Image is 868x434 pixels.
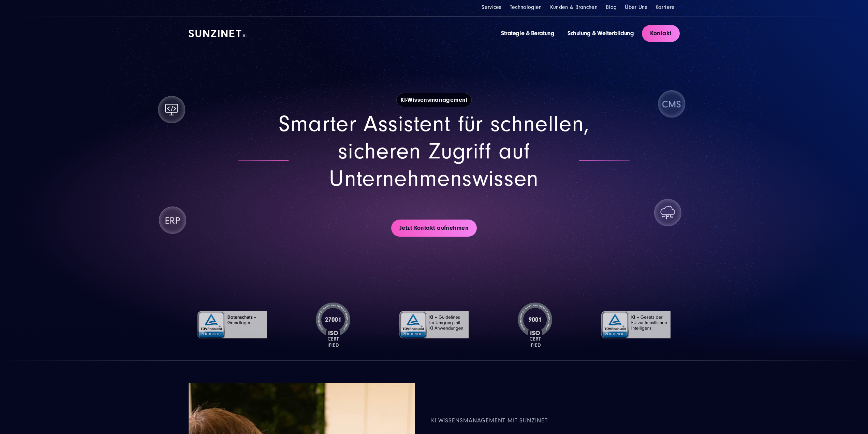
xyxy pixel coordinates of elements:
h1: KI-Wissensmanagement [396,93,471,107]
img: TÜV Rheinland-Guidlines im Umgang mit KI Anwendungen | KI Wissensmanagement SUNZINET [399,303,469,347]
img: TÜV Rheinland-Gesetz der EU zur künstlichen Intelligenz | KI Wissensmanagement SUNZINET [601,303,671,347]
a: Karriere [656,4,675,10]
a: Technologien [510,4,542,10]
a: Jetzt Kontakt aufnehmen [391,220,477,237]
div: Navigation Menu [501,29,634,38]
img: ISO-27001 | KI Wissensmanagement SUNZINET [316,303,350,347]
img: ISO-9001 | KI Wissensmanagement SUNZINET [518,303,552,347]
a: Über Uns [625,4,647,10]
strong: KI-Wissensmanagement mit SUNZINET [431,416,680,425]
a: Blog [606,4,617,10]
img: TÜV Rheinland-Datenschutz Grundlagen | KI Wissensmanagement SUNZINET [197,303,267,347]
h2: Smarter Assistent für schnellen, sicheren Zugriff auf Unternehmenswissen [272,111,596,220]
img: SUNZINET AI Logo [189,30,247,37]
a: Kontakt [642,25,679,42]
a: Strategie & Beratung [501,30,554,37]
a: Services [482,4,502,10]
div: Navigation Menu [482,3,675,11]
a: Kunden & Branchen [550,4,598,10]
a: Schulung & Weiterbildung [568,30,634,37]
